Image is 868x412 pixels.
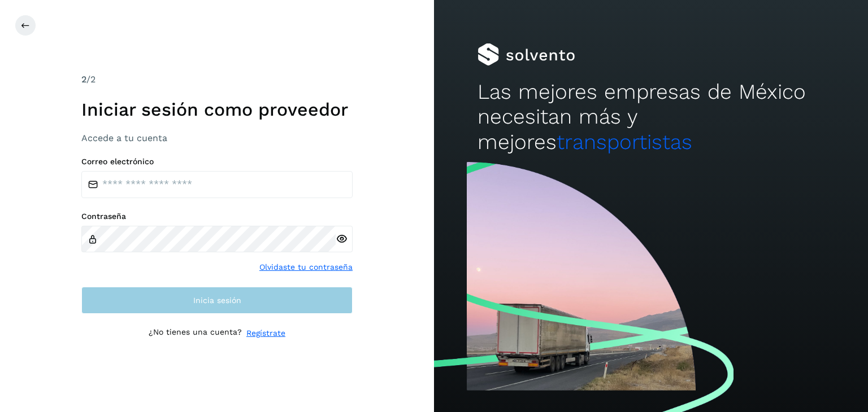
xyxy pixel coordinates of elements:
a: Regístrate [246,327,285,339]
h2: Las mejores empresas de México necesitan más y mejores [478,80,824,155]
label: Contraseña [81,212,353,221]
h3: Accede a tu cuenta [81,133,353,143]
span: Inicia sesión [193,296,241,304]
p: ¿No tienes una cuenta? [149,327,242,339]
span: 2 [81,74,86,85]
span: transportistas [557,130,692,154]
h1: Iniciar sesión como proveedor [81,99,353,120]
a: Olvidaste tu contraseña [259,261,353,273]
label: Correo electrónico [81,157,353,166]
button: Inicia sesión [81,287,353,314]
div: /2 [81,73,353,86]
